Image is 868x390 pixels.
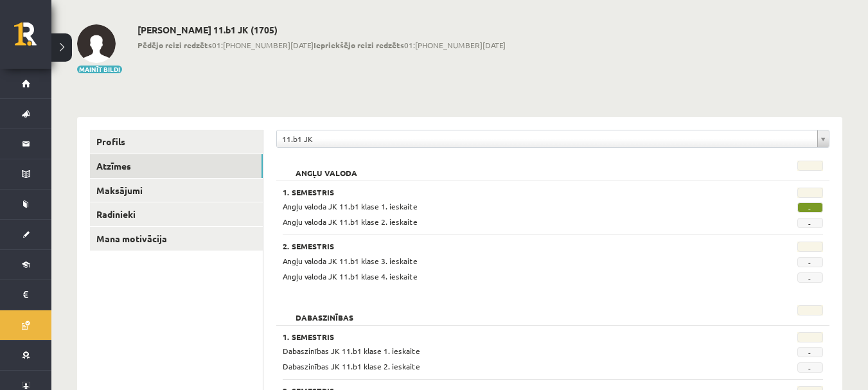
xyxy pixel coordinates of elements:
h3: 1. Semestris [283,332,730,341]
span: - [797,257,823,267]
b: Iepriekšējo reizi redzēts [314,40,404,50]
span: 11.b1 JK [282,130,812,147]
span: - [797,347,823,357]
a: Maksājumi [90,179,263,202]
h3: 1. Semestris [283,188,730,197]
span: Angļu valoda JK 11.b1 klase 4. ieskaite [283,271,418,281]
span: - [797,362,823,373]
span: Angļu valoda JK 11.b1 klase 2. ieskaite [283,217,418,227]
span: Dabaszinības JK 11.b1 klase 1. ieskaite [283,346,420,356]
span: Dabaszinības JK 11.b1 klase 2. ieskaite [283,361,420,371]
span: Angļu valoda JK 11.b1 klase 1. ieskaite [283,201,418,211]
img: Dmitrijs Fedičevs [77,24,116,63]
span: - [797,202,823,213]
span: 01:[PHONE_NUMBER][DATE] 01:[PHONE_NUMBER][DATE] [137,39,506,51]
span: - [797,272,823,283]
h2: [PERSON_NAME] 11.b1 JK (1705) [137,24,506,35]
a: 11.b1 JK [277,130,829,147]
a: Profils [90,130,263,154]
span: - [797,218,823,228]
a: Rīgas 1. Tālmācības vidusskola [14,22,51,55]
a: Mana motivācija [90,227,263,251]
a: Atzīmes [90,154,263,178]
button: Mainīt bildi [77,66,122,73]
b: Pēdējo reizi redzēts [137,40,212,50]
a: Radinieki [90,202,263,226]
h2: Angļu valoda [283,161,370,173]
span: Angļu valoda JK 11.b1 klase 3. ieskaite [283,256,418,266]
h2: Dabaszinības [283,305,366,318]
h3: 2. Semestris [283,242,730,251]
